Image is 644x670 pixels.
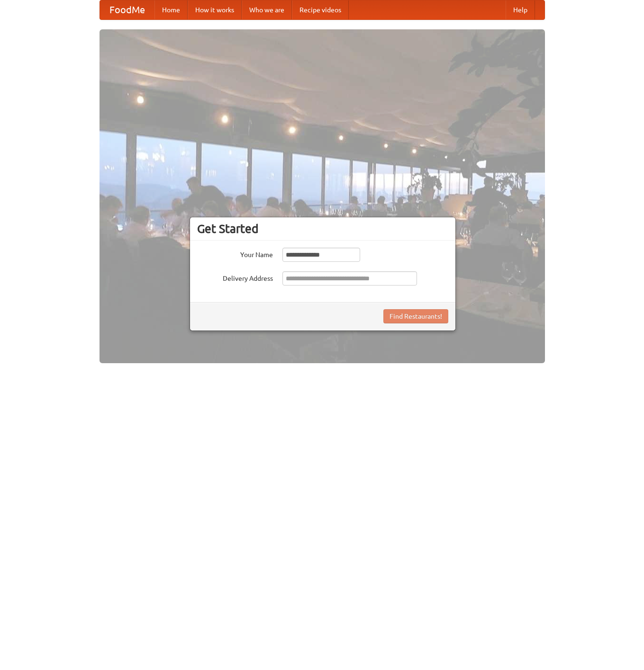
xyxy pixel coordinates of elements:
[506,0,535,19] a: Help
[100,0,154,19] a: FoodMe
[188,0,242,19] a: How it works
[154,0,188,19] a: Home
[197,248,273,259] label: Your Name
[197,271,273,283] label: Delivery Address
[292,0,349,19] a: Recipe videos
[383,309,448,323] button: Find Restaurants!
[197,222,448,236] h3: Get Started
[242,0,292,19] a: Who we are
